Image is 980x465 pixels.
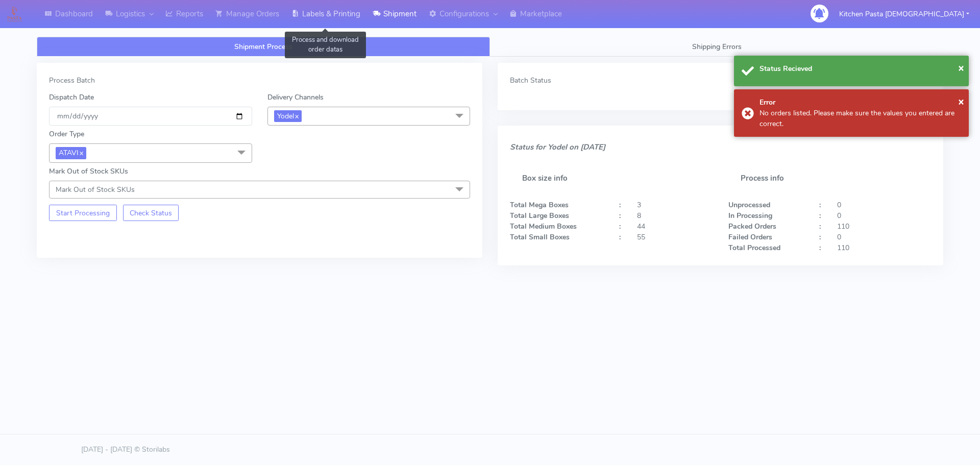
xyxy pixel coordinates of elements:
strong: Total Processed [728,243,780,253]
strong: Total Small Boxes [510,232,570,242]
label: Dispatch Date [49,92,94,103]
strong: : [619,211,621,221]
div: 110 [829,221,939,232]
strong: Total Mega Boxes [510,200,569,210]
strong: : [619,222,621,231]
h5: Box size info [510,162,713,195]
span: Shipping Errors [692,42,742,52]
div: 8 [629,210,720,221]
strong: : [619,200,621,210]
div: Batch Status [510,75,931,86]
strong: Total Large Boxes [510,211,569,221]
strong: Unprocessed [728,200,770,210]
span: Yodel [274,110,302,122]
div: Status Recieved [759,63,962,74]
strong: : [819,211,821,221]
strong: : [819,200,821,210]
strong: : [819,222,821,231]
strong: : [819,232,821,242]
ul: Tabs [37,37,943,57]
span: × [958,94,964,108]
strong: Failed Orders [728,232,772,242]
button: Close [958,94,964,109]
div: 0 [829,232,939,242]
strong: In Processing [728,211,772,221]
label: Mark Out of Stock SKUs [49,166,128,177]
strong: Packed Orders [728,222,776,231]
div: Error [759,97,962,108]
span: × [958,61,964,75]
strong: : [819,243,821,253]
div: Process Batch [49,75,470,86]
button: Kitchen Pasta [DEMOGRAPHIC_DATA] [831,4,977,25]
div: 44 [629,221,720,232]
i: Status for Yodel on [DATE] [510,142,605,152]
button: Check Status [123,205,179,221]
div: 110 [829,242,939,253]
h5: Process info [728,162,932,195]
span: Mark Out of Stock SKUs [56,185,135,194]
span: ATAVI [56,147,86,159]
div: 3 [629,200,720,210]
strong: : [619,232,621,242]
a: x [79,147,83,158]
strong: Total Medium Boxes [510,222,577,231]
span: Shipment Process [234,42,292,52]
a: x [294,110,299,121]
div: 55 [629,232,720,242]
div: No orders listed. Please make sure the values you entered are correct. [759,108,962,129]
div: 0 [829,210,939,221]
button: Close [958,60,964,76]
div: 0 [829,200,939,210]
label: Order Type [49,129,84,139]
label: Delivery Channels [267,92,324,103]
button: Start Processing [49,205,117,221]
